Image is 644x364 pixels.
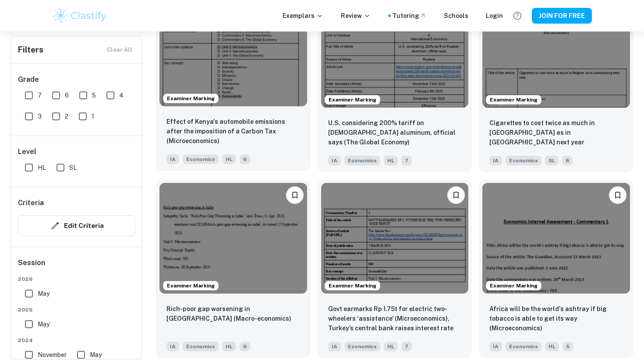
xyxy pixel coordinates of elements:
span: 2025 [18,306,135,314]
h6: Filters [18,44,43,56]
span: Economics [183,342,219,351]
span: SL [69,163,77,172]
span: Economics [506,342,541,351]
a: Schools [444,11,468,21]
span: HL [384,342,398,351]
img: Economics IA example thumbnail: Rich-poor gap worsening in India (Macro- [159,183,307,293]
span: IA [166,342,179,351]
button: JOIN FOR FREE [532,8,592,24]
p: Cigarettes to cost twice as much in Belgium as in Luxembourg next year (Microeconomics), Minimum ... [489,118,623,148]
p: Effect of Kenya's automobile emissions after the imposition of a Carbon Tax (Microeconomics) [166,117,300,146]
button: Edit Criteria [18,215,135,236]
p: U.S. considering 200% tariff on Russian aluminum, official says (The Global Economy) [328,118,462,147]
span: Economics [344,342,380,351]
span: Examiner Marking [325,282,380,290]
p: Govt earmarks Rp 1.75t for electric two-wheelers ‘assistance’ (Microeconomics), Turkey’s central ... [328,304,462,334]
span: HL [545,342,559,351]
h6: Grade [18,74,135,85]
span: IA [328,342,341,351]
span: 1 [92,112,94,121]
img: Clastify logo [52,7,108,24]
span: 5 [563,342,573,351]
span: 6 [562,156,573,165]
span: Examiner Marking [163,94,218,102]
a: Examiner MarkingPlease log in to bookmark exemplarsAfrica will be the world's ashtray if big toba... [479,179,633,358]
a: Login [486,11,503,21]
h6: Level [18,147,135,157]
p: Rich-poor gap worsening in India (Macro-economics) [166,304,300,323]
img: Economics IA example thumbnail: Africa will be the world's ashtray if bi [482,183,630,293]
span: 2024 [18,336,135,344]
span: 7 [401,156,412,165]
span: May [38,319,50,329]
span: 7 [38,91,42,100]
span: 3 [38,112,42,121]
span: HL [384,156,398,165]
span: HL [222,342,236,351]
button: Please log in to bookmark exemplars [609,186,626,204]
span: 5 [92,91,96,100]
span: IA [489,156,502,165]
span: IA [166,154,179,164]
span: November [38,350,67,360]
span: 6 [240,342,250,351]
span: 2026 [18,275,135,283]
span: Examiner Marking [486,282,541,290]
a: Tutoring [393,11,426,21]
span: Economics [506,156,541,165]
a: Examiner MarkingPlease log in to bookmark exemplarsRich-poor gap worsening in India (Macro-econom... [156,179,311,358]
a: Examiner MarkingPlease log in to bookmark exemplarsGovt earmarks Rp 1.75t for electric two-wheele... [318,179,472,358]
span: Economics [344,156,380,165]
img: Economics IA example thumbnail: Govt earmarks Rp 1.75t for electric two- [321,183,469,293]
button: Please log in to bookmark exemplars [447,186,465,204]
button: Please log in to bookmark exemplars [286,186,304,204]
span: 7 [401,342,412,351]
span: May [90,350,102,360]
h6: Criteria [18,198,44,208]
span: Examiner Marking [163,282,218,290]
span: Examiner Marking [325,96,380,104]
span: Economics [183,154,219,164]
span: 2 [65,112,68,121]
h6: Session [18,258,135,275]
span: HL [38,163,46,172]
p: Exemplars [283,11,323,21]
span: HL [222,154,236,164]
span: 6 [65,91,69,100]
span: IA [489,342,502,351]
button: Help and Feedback [510,8,525,23]
p: Review [341,11,371,21]
span: May [38,289,50,298]
span: Examiner Marking [486,96,541,104]
p: Africa will be the world's ashtray if big tobacco is able to get its way (Microeconomics) [489,304,623,333]
span: 6 [240,154,250,164]
span: IA [328,156,341,165]
span: 4 [119,91,124,100]
span: SL [545,156,559,165]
